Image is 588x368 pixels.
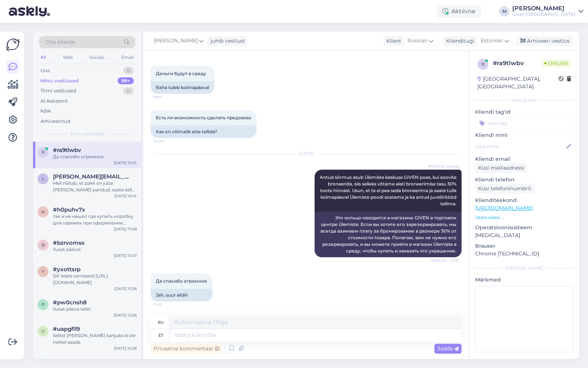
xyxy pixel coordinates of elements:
[481,61,485,67] span: r
[53,299,87,306] span: #pw0cnsh8
[158,316,164,329] div: ru
[39,53,47,62] div: All
[476,142,565,151] input: Lisa nimi
[475,265,573,272] div: [PERSON_NAME]
[153,138,180,144] span: 20:00
[151,289,212,301] div: Jah, suur aitäh
[475,184,534,194] div: Küsi telefoninumbrit
[512,6,576,11] div: [PERSON_NAME]
[53,326,80,332] span: #uapgfll9
[40,77,79,85] div: Minu vestlused
[114,160,137,166] div: [DATE] 13:05
[42,149,45,155] span: r
[475,231,573,239] p: [MEDICAL_DATA]
[120,53,135,62] div: Email
[493,59,541,68] div: # ra9tlwbv
[475,224,573,231] p: Operatsioonisüsteem
[61,53,74,62] div: Web
[475,131,573,139] p: Kliendi nimi
[315,212,462,257] div: Это кольцо находится в магазине GIVEN в торговом центре Ülemiste. Если вы хотите его зарезервиров...
[156,71,206,76] span: Деньги будут в среду
[541,59,571,67] span: Online
[383,37,401,45] div: Klient
[123,87,134,95] div: 0
[151,81,214,94] div: Raha tuleb kolmapäeval
[408,37,427,45] span: Russian
[475,163,527,173] div: Küsi meiliaadressi
[475,108,573,116] p: Kliendi tag'id
[114,286,137,291] div: [DATE] 15:36
[153,302,180,307] span: 13:05
[41,328,45,334] span: u
[53,206,85,213] span: #h0puhv7x
[208,37,245,45] div: juhib vestlust
[40,107,51,115] div: Kõik
[475,117,573,128] input: Lisa tag
[156,278,207,284] span: Да спасибо огромное
[114,312,137,318] div: [DATE] 12:06
[6,38,20,52] img: Askly Logo
[88,53,106,62] div: Socials
[40,118,71,125] div: Arhiveeritud
[53,180,137,193] div: Meil näitab, et pakk on juba [PERSON_NAME] pandud, saate selle siis kätte saamisel DPD pakiautoma...
[114,193,137,199] div: [DATE] 10:14
[443,37,474,45] div: Klienditugi
[516,36,573,46] div: Arhiveeri vestlus
[40,67,50,74] div: Uus
[118,77,134,85] div: 99+
[512,6,584,17] a: [PERSON_NAME]Given [GEOGRAPHIC_DATA]
[53,359,129,365] span: monikaheinsalu20@gmail.com
[53,246,137,253] div: Ilusat päeva!
[431,258,459,263] span: Nähtud ✓ 10:10
[114,346,137,351] div: [DATE] 10:26
[481,37,503,45] span: Estonian
[320,174,458,206] span: Antud sõrmus asub Ülemiste keskuse GIVEN poes, kui soovite broneerida, siis selleks võtame alati ...
[53,147,81,153] span: #ra9tlwbv
[153,94,180,100] span: 19:59
[512,11,576,17] div: Given [GEOGRAPHIC_DATA]
[475,176,573,184] p: Kliendi telefon
[477,75,559,91] div: [GEOGRAPHIC_DATA], [GEOGRAPHIC_DATA]
[154,37,198,45] span: [PERSON_NAME]
[53,213,137,226] div: так и не нашел где купить коробку для сережек при оформлении заказа
[46,38,75,46] span: Otsi kliente
[123,67,134,74] div: 0
[428,164,459,169] span: [PERSON_NAME]
[42,176,44,181] span: l
[475,197,573,204] p: Klienditeekond
[42,269,44,274] span: y
[475,214,573,221] p: Vaata edasi ...
[475,155,573,163] p: Kliendi email
[158,329,163,342] div: et
[53,332,137,346] div: Sellist [PERSON_NAME] kahjuks ei ole hetkel saada
[114,253,137,258] div: [DATE] 15:47
[42,302,45,307] span: p
[40,98,68,105] div: AI Assistent
[40,87,76,95] div: Tiimi vestlused
[499,6,509,17] div: M
[53,266,80,273] span: #yxottsrp
[437,5,481,18] div: Aktiivne
[71,131,104,137] span: Minu vestlused
[53,173,129,180] span: lavita-ee@mail.ru
[437,345,459,352] span: Saada
[53,306,137,312] div: Ilusat päeva teile!
[42,242,45,248] span: b
[114,226,137,232] div: [DATE] 17:08
[475,242,573,250] p: Brauser
[151,151,462,157] div: [DATE]
[475,205,533,211] a: [URL][DOMAIN_NAME]
[156,115,251,120] span: Есть ли возможность сделать предзаказ
[41,209,45,215] span: h
[475,97,573,104] div: Kliendi info
[151,125,257,138] div: Kas on võimalik ette tellida?
[53,240,85,246] span: #bzrvomss
[53,273,137,286] div: Siit leiate sarnaseid [URL][DOMAIN_NAME]
[475,250,573,258] p: Chrome [TECHNICAL_ID]
[475,276,573,284] p: Märkmed
[151,344,222,354] div: Privaatne kommentaar
[53,153,137,160] div: Да спасибо огромное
